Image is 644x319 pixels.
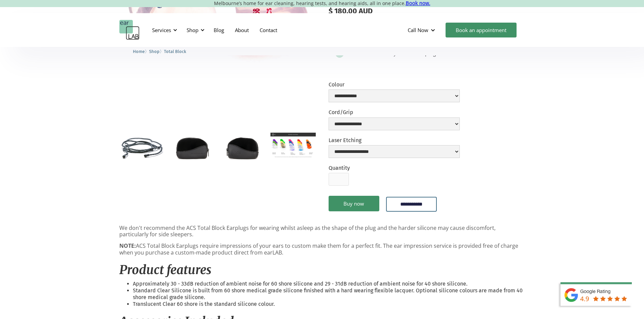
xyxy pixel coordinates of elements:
li: Approximately 30 - 33dB reduction of ambient noise for 60 shore silicone and 29 - 31dB reduction ... [133,281,525,287]
li: 〉 [133,48,149,55]
div: Services [148,20,179,40]
div: Services [152,27,171,33]
a: open lightbox [170,133,215,162]
label: Laser Etching [329,137,460,143]
a: Shop [149,48,160,54]
a: home [119,20,140,40]
a: Total Block [164,48,186,54]
label: Colour [329,81,460,88]
a: open lightbox [270,133,315,158]
div: Shop [183,20,207,40]
a: Blog [208,20,230,40]
em: Product features [119,262,211,277]
div: Shop [187,27,198,33]
a: Home [133,48,145,54]
div: Call Now [408,27,428,33]
label: Cord/Grip [329,109,460,115]
a: Buy now [329,196,379,211]
p: ACS Total Block Earplugs require impressions of your ears to custom make them for a perfect fit. ... [119,243,525,256]
a: open lightbox [220,133,265,162]
a: About [230,20,254,40]
a: Book an appointment [446,23,517,37]
li: Translucent Clear 60 shore is the standard silicone colour. [133,301,525,308]
a: open lightbox [119,133,164,162]
span: Home [133,49,145,54]
a: Contact [254,20,283,40]
span: Shop [149,49,160,54]
strong: NOTE: [119,242,136,249]
li: Standard Clear Silicone is built from 60 shore medical grade silicone finished with a hard wearin... [133,287,525,301]
div: Call Now [402,20,442,40]
label: Quantity [329,165,350,171]
span: Total Block [164,49,186,54]
div: $ 180.00 AUD [329,7,525,16]
li: 〉 [149,48,164,55]
p: We don't recommend the ACS Total Block Earplugs for wearing whilst asleep as the shape of the plu... [119,225,525,238]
